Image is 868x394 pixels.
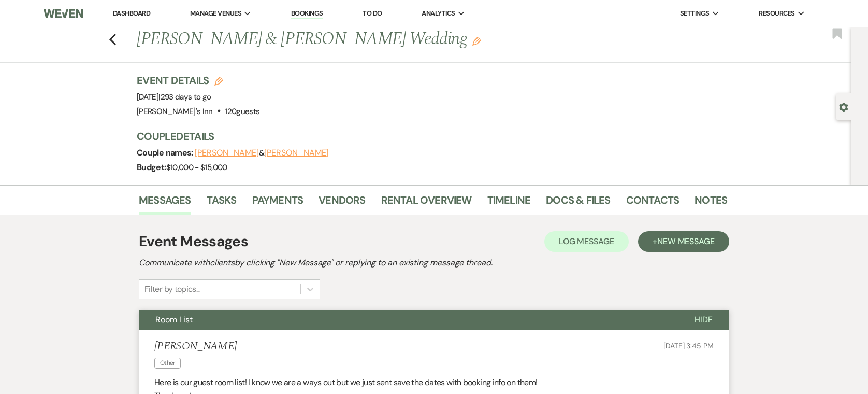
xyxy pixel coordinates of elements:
a: Dashboard [113,9,150,18]
a: Notes [695,192,727,215]
a: Tasks [207,192,237,215]
p: Here is our guest room list! I know we are a ways out but we just sent save the dates with bookin... [154,376,714,389]
img: Weven Logo [44,3,83,24]
span: Manage Venues [190,8,241,19]
span: Settings [680,8,710,19]
a: To Do [363,9,382,18]
h2: Communicate with clients by clicking "New Message" or replying to an existing message thread. [139,257,729,269]
a: Vendors [319,192,365,215]
h5: [PERSON_NAME] [154,340,237,353]
h1: [PERSON_NAME] & [PERSON_NAME] Wedding [137,27,601,52]
a: Docs & Files [546,192,610,215]
a: Messages [139,192,191,215]
span: [PERSON_NAME]'s Inn [137,106,213,117]
span: & [195,148,328,158]
span: | [158,92,211,102]
span: Couple names: [137,147,195,158]
div: Filter by topics... [144,283,200,295]
button: Room List [139,310,678,330]
button: Open lead details [839,102,848,111]
span: 293 days to go [161,92,211,102]
span: Analytics [422,8,455,19]
button: Edit [472,36,481,46]
span: [DATE] [137,92,211,102]
span: Room List [155,314,193,325]
span: Budget: [137,162,166,173]
a: Rental Overview [381,192,472,215]
h3: Couple Details [137,129,717,144]
button: Hide [678,310,729,330]
span: Hide [695,314,713,325]
button: [PERSON_NAME] [264,149,328,157]
h1: Event Messages [139,231,248,252]
a: Contacts [626,192,679,215]
a: Payments [252,192,303,215]
button: [PERSON_NAME] [195,149,259,157]
button: Log Message [544,231,629,252]
a: Timeline [487,192,531,215]
span: 120 guests [225,106,259,117]
button: +New Message [638,231,729,252]
span: New Message [657,236,715,247]
span: $10,000 - $15,000 [166,162,227,173]
h3: Event Details [137,73,259,88]
span: Other [154,358,181,369]
span: Resources [759,8,794,19]
span: [DATE] 3:45 PM [663,341,714,350]
a: Bookings [291,9,323,19]
span: Log Message [559,236,614,247]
